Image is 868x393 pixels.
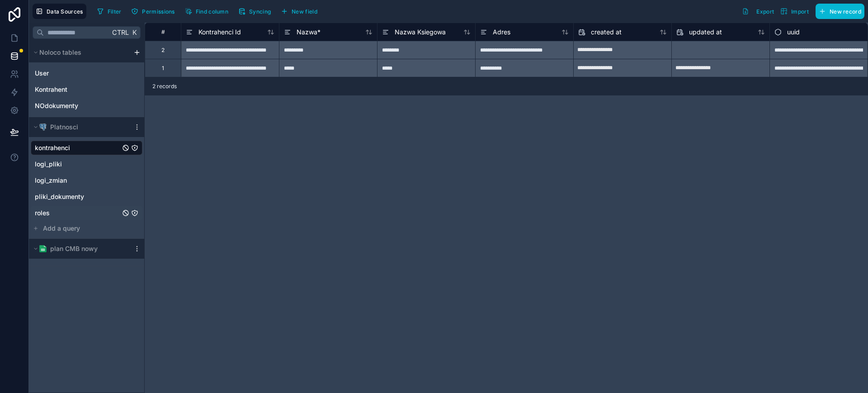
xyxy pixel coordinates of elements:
span: Nazwa Ksiegowa [395,28,446,37]
span: 2 records [152,83,177,90]
button: Import [777,4,812,19]
button: Export [739,4,777,19]
span: Adres [493,28,510,37]
span: uuid [787,28,800,37]
a: New record [812,4,864,19]
button: New field [278,5,321,18]
div: 1 [162,65,164,72]
button: New record [816,4,864,19]
span: Syncing [249,8,271,15]
span: Export [756,8,774,15]
a: Permissions [128,5,181,18]
span: Ctrl [111,27,130,38]
div: 2 [161,47,165,54]
span: Import [791,8,809,15]
button: Find column [182,5,231,18]
span: K [131,29,137,36]
span: Find column [196,8,228,15]
span: New field [292,8,317,15]
button: Filter [94,5,125,18]
span: Data Sources [47,8,83,15]
button: Syncing [235,5,274,18]
div: # [152,28,174,35]
button: Data Sources [33,4,86,19]
button: Permissions [128,5,178,18]
a: Syncing [235,5,278,18]
span: Kontrahenci Id [198,28,241,37]
span: New record [830,8,861,15]
span: Filter [108,8,122,15]
span: created at [591,28,622,37]
span: Permissions [142,8,175,15]
span: Nazwa * [297,28,321,37]
span: updated at [689,28,722,37]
